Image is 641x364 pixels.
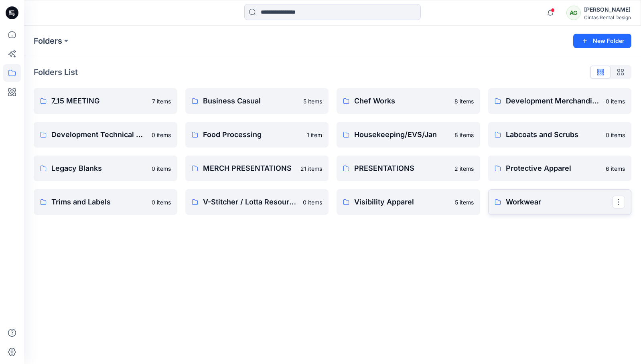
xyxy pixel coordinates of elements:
a: Labcoats and Scrubs0 items [488,122,632,148]
p: Visibility Apparel [354,196,450,208]
a: Workwear [488,189,632,215]
p: 0 items [152,198,171,206]
p: Trims and Labels [51,196,147,208]
p: V-Stitcher / Lotta Resources [203,196,298,208]
button: New Folder [573,34,631,48]
div: [PERSON_NAME] [584,5,631,14]
a: MERCH PRESENTATIONS21 items [185,156,329,181]
p: 8 items [454,131,474,139]
p: 0 items [303,198,322,206]
a: Chef Works8 items [337,88,480,114]
div: AG [566,6,581,20]
a: Trims and Labels0 items [34,189,177,215]
p: Folders List [34,66,78,78]
p: Housekeeping/EVS/Jan [354,129,450,140]
p: 0 items [152,131,171,139]
p: 6 items [606,164,625,173]
a: Folders [34,35,62,47]
p: Protective Apparel [506,163,601,174]
p: MERCH PRESENTATIONS [203,163,296,174]
p: Legacy Blanks [51,163,147,174]
p: 5 items [455,198,474,206]
p: 21 items [300,164,322,173]
p: 5 items [303,97,322,105]
a: Legacy Blanks0 items [34,156,177,181]
div: Cintas Rental Design [584,14,631,20]
p: 7 items [152,97,171,105]
p: Workwear [506,196,613,208]
a: Protective Apparel6 items [488,156,632,181]
a: Development Technical Design0 items [34,122,177,148]
p: 7_15 MEETING [51,95,147,107]
p: PRESENTATIONS [354,163,450,174]
a: Housekeeping/EVS/Jan8 items [337,122,480,148]
a: Business Casual5 items [185,88,329,114]
a: Development Merchandising0 items [488,88,632,114]
p: 0 items [606,131,625,139]
p: 8 items [454,97,474,105]
p: 2 items [454,164,474,173]
a: Visibility Apparel5 items [337,189,480,215]
p: 0 items [152,164,171,173]
p: 0 items [606,97,625,105]
a: V-Stitcher / Lotta Resources0 items [185,189,329,215]
p: Labcoats and Scrubs [506,129,601,140]
p: Chef Works [354,95,450,107]
p: Food Processing [203,129,302,140]
a: Food Processing1 item [185,122,329,148]
p: Business Casual [203,95,299,107]
p: Development Merchandising [506,95,601,107]
a: PRESENTATIONS2 items [337,156,480,181]
p: 1 item [307,131,322,139]
p: Development Technical Design [51,129,147,140]
a: 7_15 MEETING7 items [34,88,177,114]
